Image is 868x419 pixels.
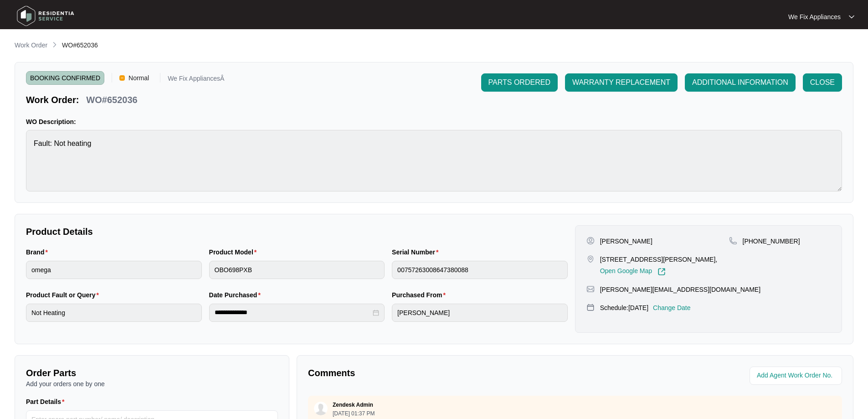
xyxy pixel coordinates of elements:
p: Add your orders one by one [26,379,278,388]
input: Purchased From [392,304,568,322]
span: WO#652036 [62,41,98,49]
img: residentia service logo [14,2,77,30]
span: ADDITIONAL INFORMATION [692,77,788,88]
img: map-pin [729,237,737,245]
label: Product Fault or Query [26,290,103,300]
p: [PHONE_NUMBER] [743,237,800,246]
p: Work Order [15,41,47,50]
button: CLOSE [803,73,842,92]
button: WARRANTY REPLACEMENT [565,73,678,92]
input: Product Model [209,261,385,279]
img: map-pin [586,285,595,293]
input: Date Purchased [215,308,371,317]
label: Purchased From [392,290,449,300]
img: user-pin [586,237,595,245]
label: Date Purchased [209,290,264,300]
label: Serial Number [392,248,442,257]
img: Vercel Logo [119,75,125,81]
p: [PERSON_NAME] [600,237,652,246]
img: user.svg [314,402,328,415]
a: Work Order [13,41,49,51]
p: WO#652036 [86,93,137,106]
img: map-pin [586,303,595,311]
img: Link-External [657,268,666,276]
p: Schedule: [DATE] [600,303,648,312]
input: Brand [26,261,202,279]
span: WARRANTY REPLACEMENT [572,77,670,88]
p: [PERSON_NAME][EMAIL_ADDRESS][DOMAIN_NAME] [600,285,760,294]
p: Comments [308,367,569,379]
span: BOOKING CONFIRMED [26,71,104,85]
p: We Fix Appliances [788,12,841,21]
span: PARTS ORDERED [488,77,550,88]
p: Zendesk Admin [333,401,373,409]
input: Serial Number [392,261,568,279]
input: Add Agent Work Order No. [757,370,837,381]
label: Part Details [26,397,68,406]
img: dropdown arrow [849,15,854,19]
textarea: Fault: Not heating [26,130,842,191]
button: PARTS ORDERED [481,73,558,92]
p: [DATE] 01:37 PM [333,411,375,416]
img: chevron-right [51,41,58,48]
p: Product Details [26,225,568,238]
span: CLOSE [810,77,835,88]
button: ADDITIONAL INFORMATION [685,73,796,92]
p: Work Order: [26,93,79,106]
p: Order Parts [26,367,278,379]
input: Product Fault or Query [26,304,202,322]
p: WO Description: [26,117,842,126]
span: Normal [125,71,153,85]
label: Product Model [209,248,261,257]
img: map-pin [586,255,595,263]
p: We Fix AppliancesÂ [168,75,224,85]
label: Brand [26,248,51,257]
a: Open Google Map [600,268,666,276]
p: Change Date [653,303,691,312]
p: [STREET_ADDRESS][PERSON_NAME], [600,255,718,264]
